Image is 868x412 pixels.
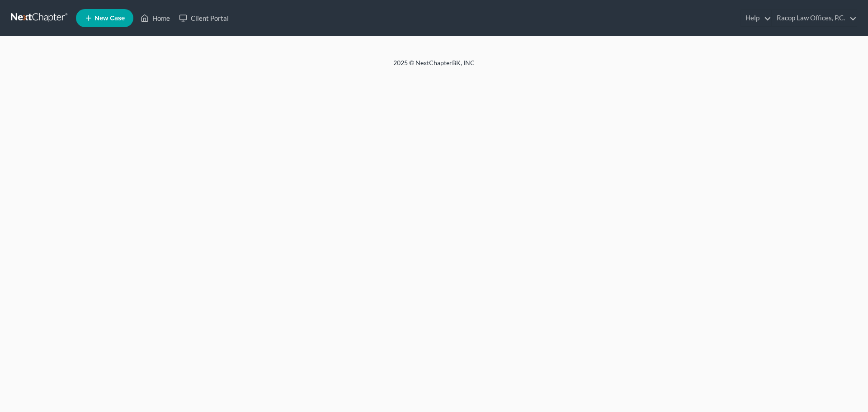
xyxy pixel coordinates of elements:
[772,10,857,26] a: Racop Law Offices, P.C.
[136,10,175,26] a: Home
[175,10,233,26] a: Client Portal
[741,10,771,26] a: Help
[176,58,692,75] div: 2025 © NextChapterBK, INC
[76,9,133,27] new-legal-case-button: New Case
